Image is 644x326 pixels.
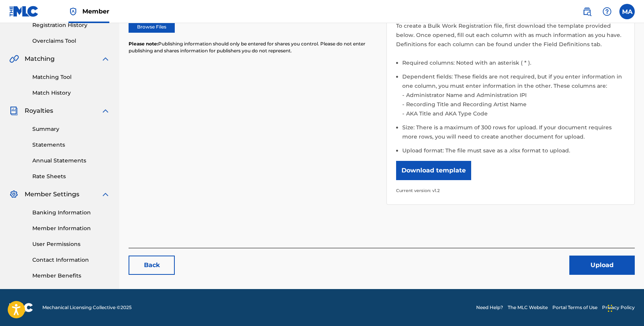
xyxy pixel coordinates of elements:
span: Member Settings [25,190,79,199]
a: Overclaims Tool [32,37,110,45]
li: Size: There is a maximum of 300 rows for upload. If your document requires more rows, you will ne... [402,123,626,146]
li: Required columns: Noted with an asterisk ( * ). [402,58,626,72]
a: The MLC Website [508,304,548,311]
label: Browse Files [129,21,175,33]
iframe: Chat Widget [606,289,644,326]
span: Please note: [129,41,158,47]
span: Mechanical Licensing Collective © 2025 [42,304,132,311]
a: Back [129,256,175,275]
a: Banking Information [32,209,110,217]
a: Public Search [579,4,595,19]
img: search [582,7,592,16]
button: Download template [396,161,471,180]
img: Top Rightsholder [69,7,78,16]
a: Match History [32,89,110,97]
img: expand [101,190,110,199]
img: expand [101,106,110,115]
div: Help [599,4,615,19]
a: Need Help? [476,304,503,311]
button: Upload [569,256,635,275]
img: help [602,7,612,16]
p: Current version: v1.2 [396,186,626,195]
a: Portal Terms of Use [552,304,597,311]
li: Upload format: The file must save as a .xlsx format to upload. [402,146,626,155]
li: Recording Title and Recording Artist Name [404,100,626,109]
a: Annual Statements [32,157,110,165]
a: Contact Information [32,256,110,264]
li: Administrator Name and Administration IPI [404,90,626,100]
img: logo [9,303,33,312]
li: Dependent fields: These fields are not required, but if you enter information in one column, you ... [402,72,626,123]
a: Registration History [32,21,110,29]
li: AKA Title and AKA Type Code [404,109,626,118]
span: Royalties [25,106,53,115]
a: Member Benefits [32,272,110,280]
span: Matching [25,54,55,64]
img: Member Settings [9,190,18,199]
span: Member [82,7,109,16]
p: To create a Bulk Work Registration file, first download the template provided below. Once opened,... [396,21,626,49]
img: expand [101,54,110,64]
a: User Permissions [32,240,110,248]
a: Rate Sheets [32,172,110,181]
div: User Menu [619,4,635,19]
a: Member Information [32,224,110,232]
p: Publishing information should only be entered for shares you control. Please do not enter publish... [129,40,377,54]
a: Statements [32,141,110,149]
a: Privacy Policy [602,304,635,311]
div: Drag [608,297,612,320]
img: MLC Logo [9,6,39,17]
a: Summary [32,125,110,133]
a: Matching Tool [32,73,110,81]
img: Matching [9,54,19,64]
img: Royalties [9,106,18,115]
